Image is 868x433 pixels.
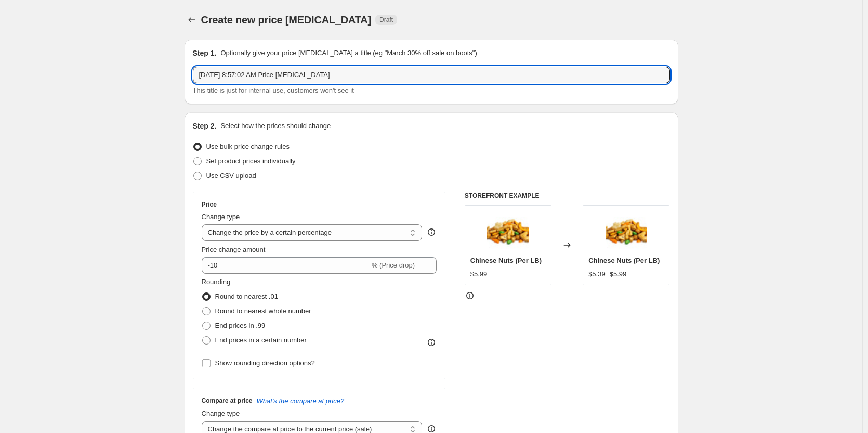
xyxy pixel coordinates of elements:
[202,213,240,221] span: Change type
[606,211,647,252] img: 8007_OrientalMix_Pil-bJIxYnWI_80x.jpg
[215,307,311,315] span: Round to nearest whole number
[470,257,542,264] span: Chinese Nuts (Per LB)
[379,16,393,24] span: Draft
[202,257,370,274] input: -15
[193,67,670,83] input: 30% off holiday sale
[257,397,345,405] button: What's the compare at price?
[202,410,240,417] span: Change type
[193,121,217,131] h2: Step 2.
[193,48,217,58] h2: Step 1.
[185,12,199,27] button: Price change jobs
[470,269,488,279] div: $5.99
[193,86,354,94] span: This title is just for internal use, customers won't see it
[202,246,266,253] span: Price change amount
[206,172,256,180] span: Use CSV upload
[206,143,290,150] span: Use bulk price change rules
[215,336,307,344] span: End prices in a certain number
[487,211,529,252] img: 8007_OrientalMix_Pil-bJIxYnWI_80x.jpg
[588,257,660,264] span: Chinese Nuts (Per LB)
[220,121,331,131] p: Select how the prices should change
[426,227,437,237] div: help
[215,359,315,367] span: Show rounding direction options?
[215,292,278,300] span: Round to nearest .01
[206,157,296,165] span: Set product prices individually
[201,14,372,26] span: Create new price [MEDICAL_DATA]
[588,269,606,279] div: $5.39
[202,397,253,405] h3: Compare at price
[465,192,670,200] h6: STOREFRONT EXAMPLE
[202,200,217,209] h3: Price
[202,278,231,286] span: Rounding
[610,269,627,279] strike: $5.99
[372,261,415,269] span: % (Price drop)
[215,322,266,329] span: End prices in .99
[220,48,477,58] p: Optionally give your price [MEDICAL_DATA] a title (eg "March 30% off sale on boots")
